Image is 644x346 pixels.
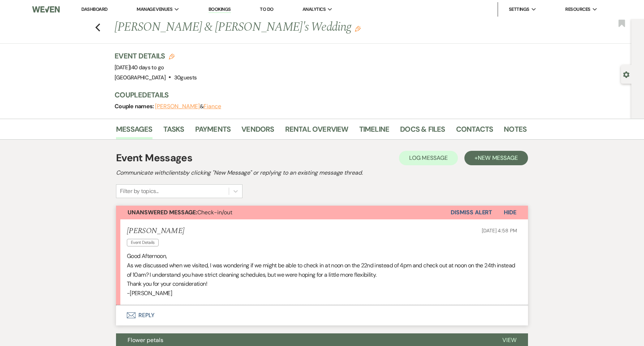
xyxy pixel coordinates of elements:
a: Dashboard [81,6,107,12]
a: Vendors [241,123,274,139]
h1: [PERSON_NAME] & [PERSON_NAME]'s Wedding [115,19,438,36]
button: Reply [116,305,528,325]
a: To Do [260,6,273,12]
span: Resources [565,6,590,13]
p: -[PERSON_NAME] [127,289,517,298]
span: Hide [504,209,516,216]
h3: Event Details [115,51,197,61]
button: +New Message [464,151,528,165]
span: [DATE] 4:58 PM [482,227,517,234]
button: [PERSON_NAME] [155,104,200,109]
a: Notes [504,123,527,139]
a: Rental Overview [285,123,348,139]
button: Unanswered Message:Check-in/out [116,206,451,219]
p: As we discussed when we visited, I was wondering if we might be able to check in at noon on the 2... [127,261,517,279]
h3: Couple Details [115,90,519,100]
a: Messages [116,123,153,139]
button: Dismiss Alert [451,206,492,219]
a: Timeline [359,123,390,139]
strong: Unanswered Message: [128,209,197,216]
span: | [130,64,164,71]
h1: Event Messages [116,150,192,166]
button: Fiance [203,104,221,109]
span: Log Message [409,154,448,162]
span: Flower petals [128,336,163,344]
p: Good Afternoon, [127,251,517,261]
span: & [155,103,221,110]
h2: Communicate with clients by clicking "New Message" or replying to an existing message thread. [116,168,528,177]
span: Analytics [302,6,326,13]
span: Check-in/out [128,209,232,216]
span: Couple names: [115,102,155,110]
span: Manage Venues [137,6,172,13]
div: Filter by topics... [120,187,159,196]
a: Payments [195,123,231,139]
a: Docs & Files [400,123,445,139]
span: [GEOGRAPHIC_DATA] [115,74,166,81]
button: Log Message [399,151,458,165]
span: View [502,336,516,344]
h5: [PERSON_NAME] [127,227,184,236]
span: New Message [478,154,518,162]
button: Edit [355,25,361,32]
button: Open lead details [623,71,630,78]
span: Event Details [127,239,159,246]
a: Bookings [209,6,231,13]
img: Weven Logo [32,2,60,17]
span: [DATE] [115,64,164,71]
span: 30 guests [174,74,197,81]
a: Contacts [456,123,493,139]
span: 40 days to go [131,64,164,71]
span: Settings [509,6,529,13]
p: Thank you for your consideration! [127,279,517,289]
button: Hide [492,206,528,219]
a: Tasks [163,123,184,139]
